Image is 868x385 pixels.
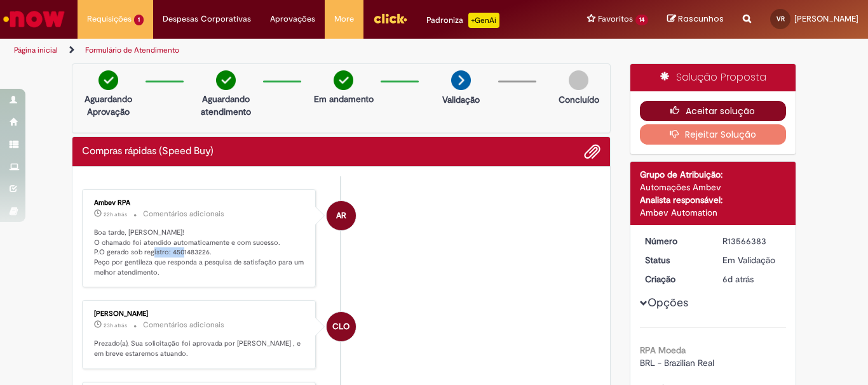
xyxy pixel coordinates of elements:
button: Adicionar anexos [584,143,600,160]
ul: Trilhas de página [10,39,569,62]
div: [PERSON_NAME] [94,310,306,318]
img: check-circle-green.png [216,70,236,90]
div: Padroniza [426,13,499,28]
img: click_logo_yellow_360x200.png [373,9,407,28]
span: BRL - Brazilian Real [640,357,714,369]
h2: Compras rápidas (Speed Buy) Histórico de tíquete [82,146,214,157]
span: 22h atrás [104,211,127,218]
dt: Status [635,254,714,266]
time: 29/09/2025 14:24:00 [104,322,127,329]
p: Boa tarde, [PERSON_NAME]! O chamado foi atendido automaticamente e com sucesso. P.O gerado sob re... [94,228,306,278]
img: img-circle-grey.png [569,70,588,90]
div: Ambev Automation [640,206,787,219]
button: Aceitar solução [640,101,787,121]
span: Rascunhos [678,13,724,25]
div: R13566383 [722,235,782,247]
a: Rascunhos [667,13,724,25]
div: 25/09/2025 12:14:02 [722,273,782,285]
p: Concluído [559,93,599,106]
small: Comentários adicionais [143,320,224,330]
p: Prezado(a), Sua solicitação foi aprovada por [PERSON_NAME] , e em breve estaremos atuando. [94,339,306,358]
p: Aguardando atendimento [195,93,257,118]
p: Aguardando Aprovação [78,93,139,118]
span: 14 [635,15,648,25]
div: Grupo de Atribuição: [640,168,787,181]
span: Aprovações [270,13,315,25]
small: Comentários adicionais [143,209,224,219]
div: Em Validação [722,254,782,266]
img: check-circle-green.png [334,70,353,90]
span: VR [776,15,785,23]
p: Em andamento [314,93,374,105]
b: RPA Moeda [640,344,686,356]
span: [PERSON_NAME] [794,13,858,24]
span: CLO [332,311,349,342]
div: Automações Ambev [640,181,787,193]
span: 1 [134,15,144,25]
span: Despesas Corporativas [163,13,251,25]
a: Formulário de Atendimento [85,45,179,55]
a: Página inicial [14,45,58,55]
span: 6d atrás [722,273,754,285]
img: ServiceNow [1,6,67,32]
div: Cassiano Lima Oliveira [327,312,356,341]
time: 29/09/2025 15:03:35 [104,211,127,218]
div: Solução Proposta [630,64,796,91]
span: More [334,13,354,25]
span: 23h atrás [104,322,127,329]
div: Ambev RPA [327,201,356,230]
span: Favoritos [598,13,633,25]
img: arrow-next.png [451,70,471,90]
span: Requisições [87,13,132,25]
p: Validação [442,93,480,106]
button: Rejeitar Solução [640,124,787,145]
div: Analista responsável: [640,193,787,206]
dt: Criação [635,273,714,285]
span: AR [336,200,346,231]
dt: Número [635,235,714,247]
time: 25/09/2025 12:14:02 [722,273,754,285]
img: check-circle-green.png [98,70,118,90]
div: Ambev RPA [94,199,306,207]
p: +GenAi [468,13,499,28]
